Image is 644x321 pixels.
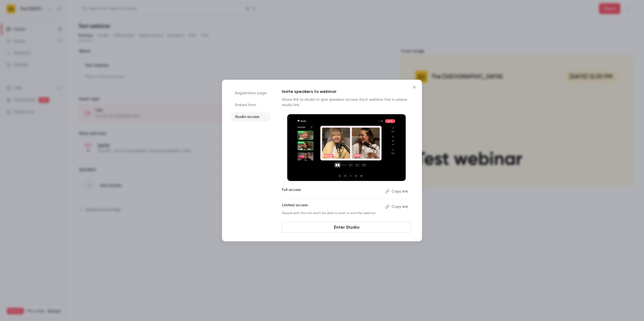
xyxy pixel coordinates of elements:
[383,203,411,211] button: Copy link
[282,211,381,215] p: People with this link won't be able to start or end the webinar
[282,88,411,95] p: Invite speakers to webinar
[282,222,411,233] a: Enter Studio
[231,112,271,122] li: Studio access
[282,203,381,211] p: Limited access
[287,114,406,181] img: Invite speakers to webinar
[409,82,420,93] button: Close
[282,187,381,196] p: Full access
[231,88,271,98] li: Registration page
[231,100,271,110] li: Embed form
[282,97,411,108] p: Share link to studio to give speakers access. Each webinar has a unique studio link.
[383,187,411,196] button: Copy link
